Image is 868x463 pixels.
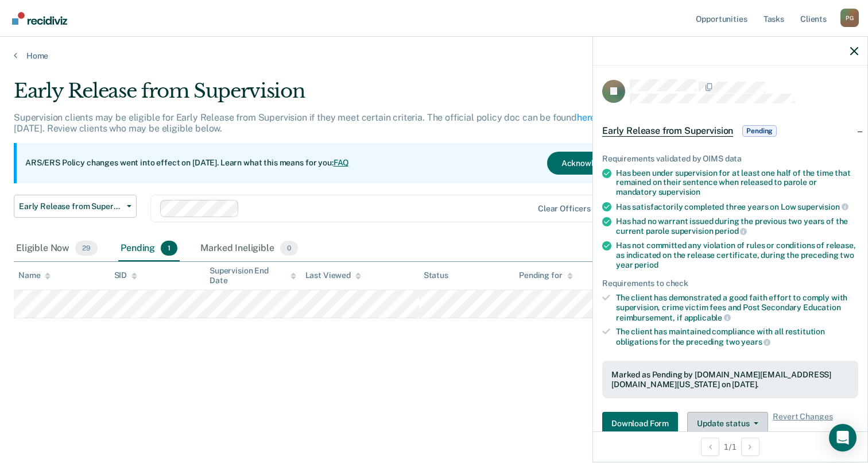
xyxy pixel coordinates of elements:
[715,226,747,236] span: period
[797,202,848,211] span: supervision
[280,241,298,256] span: 0
[829,424,857,452] div: Open Intercom Messenger
[14,112,633,134] p: Supervision clients may be eligible for Early Release from Supervision if they meet certain crite...
[602,125,733,137] span: Early Release from Supervision
[18,271,51,280] div: Name
[14,236,100,261] div: Eligible Now
[305,271,361,280] div: Last Viewed
[547,152,656,175] button: Acknowledge & Close
[118,236,180,261] div: Pending
[742,125,777,137] span: Pending
[198,236,300,261] div: Marked Ineligible
[210,266,296,285] div: Supervision End Date
[658,187,700,196] span: supervision
[840,9,859,27] button: Profile dropdown button
[840,9,859,27] div: P G
[424,271,448,280] div: Status
[741,337,770,346] span: years
[602,154,858,164] div: Requirements validated by OIMS data
[161,241,177,256] span: 1
[602,279,858,288] div: Requirements to check
[616,327,858,346] div: The client has maintained compliance with all restitution obligations for the preceding two
[114,271,138,280] div: SID
[741,438,759,456] button: Next Opportunity
[684,313,731,322] span: applicable
[14,51,854,61] a: Home
[25,157,349,169] p: ARS/ERS Policy changes went into effect on [DATE]. Learn what this means for you:
[773,412,832,435] span: Revert Changes
[593,431,867,462] div: 1 / 1
[701,438,719,456] button: Previous Opportunity
[538,204,591,214] div: Clear officers
[616,241,858,269] div: Has not committed any violation of rules or conditions of release, as indicated on the release ce...
[577,112,595,123] a: here
[334,158,350,167] a: FAQ
[602,412,678,435] button: Download Form
[616,293,858,322] div: The client has demonstrated a good faith effort to comply with supervision, crime victim fees and...
[634,260,658,269] span: period
[611,370,849,389] div: Marked as Pending by [DOMAIN_NAME][EMAIL_ADDRESS][DOMAIN_NAME][US_STATE] on [DATE].
[616,168,858,197] div: Has been under supervision for at least one half of the time that remained on their sentence when...
[616,217,858,236] div: Has had no warrant issued during the previous two years of the current parole supervision
[687,412,768,435] button: Update status
[593,113,867,149] div: Early Release from SupervisionPending
[14,79,665,112] div: Early Release from Supervision
[616,202,858,212] div: Has satisfactorily completed three years on Low
[519,271,572,280] div: Pending for
[19,202,122,211] span: Early Release from Supervision
[602,412,683,435] a: Navigate to form link
[12,12,67,25] img: Recidiviz
[75,241,98,256] span: 29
